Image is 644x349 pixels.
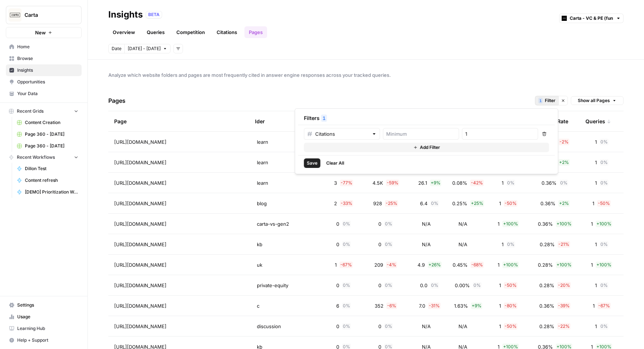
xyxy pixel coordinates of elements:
a: Home [6,41,82,53]
h4: Pages [108,90,126,111]
span: - 33 % [340,200,353,207]
span: + 2 % [558,159,570,166]
span: 0 % [600,282,609,289]
span: + 100 % [596,221,612,227]
button: Workspace: Carta [6,6,82,24]
span: learn [257,159,268,166]
img: Carta Logo [8,8,22,22]
a: Pages [244,26,267,38]
a: [DEMO] Prioritization Workflow for creation [14,186,82,198]
span: 6.4 [420,200,427,207]
span: c [257,302,259,309]
span: 1 [502,241,503,248]
span: - 50 % [597,200,611,207]
span: 0 [378,241,381,248]
a: Queries [142,26,169,38]
span: 0 [336,282,339,289]
span: 26.1 [418,179,427,187]
span: Add Filter [420,144,440,151]
span: 4.5K [372,179,383,187]
span: 0 % [600,139,609,145]
a: Page 360 - [DATE] [14,128,82,140]
span: 1 [593,302,595,309]
span: N/A [458,220,467,228]
span: 1 [502,179,503,187]
span: Show all Pages [578,97,610,104]
span: Content Creation [25,119,78,126]
span: 1 [499,323,501,330]
span: - 25 % [385,200,398,207]
span: [DATE] - [DATE] [128,45,161,52]
span: N/A [422,323,431,330]
button: Clear All [323,158,347,168]
button: New [6,27,82,38]
span: 1 [591,220,593,228]
span: + 100 % [596,262,612,268]
span: 0.36% [539,302,554,309]
div: Queries [585,111,611,131]
span: 1.63% [454,302,468,309]
span: [URL][DOMAIN_NAME] [114,200,166,207]
span: 1 [591,261,593,269]
span: [URL][DOMAIN_NAME] [114,323,166,330]
span: [URL][DOMAIN_NAME] [114,179,166,187]
span: N/A [422,220,431,228]
span: kb [257,241,262,248]
span: 0.28% [540,241,555,248]
span: 0 % [342,323,351,330]
span: [URL][DOMAIN_NAME] [114,261,166,269]
span: 0 [378,220,381,228]
span: - 20 % [557,282,571,289]
span: 0.25% [452,200,467,207]
span: 0 % [384,323,393,330]
span: 352 [375,302,383,309]
span: Learning Hub [17,325,78,332]
span: + 2 % [558,200,570,207]
span: Recent Grids [17,108,44,115]
span: + 25 % [470,200,484,207]
span: - 50 % [504,323,517,330]
span: 0 [336,323,339,330]
a: Usage [6,311,82,323]
span: Dillon Test [25,165,78,172]
span: 0 [336,220,339,228]
span: 0.28% [538,261,553,269]
button: [DATE] - [DATE] [124,44,171,53]
span: 0.28% [539,323,554,330]
span: Home [17,44,78,50]
span: - 22 % [557,323,570,330]
span: learn [257,179,268,187]
span: Carta [25,11,69,19]
div: 1 [538,98,543,104]
span: 0 % [430,200,439,207]
span: Opportunities [17,79,78,85]
span: blog [257,200,267,207]
span: - 80 % [504,303,517,309]
div: BETA [146,11,162,18]
span: - 21 % [558,241,570,248]
span: 4.9 [418,261,425,269]
span: 0 [336,241,339,248]
span: Analyze which website folders and pages are most frequently cited in answer engine responses acro... [108,71,624,79]
span: - 50 % [504,200,517,207]
span: Your Data [17,90,78,97]
span: Content refresh [25,177,78,184]
span: 0.45% [453,261,468,269]
span: + 100 % [556,221,572,227]
span: 1 [498,261,499,269]
a: Opportunities [6,76,82,88]
span: 0.36% [542,179,557,187]
span: uk [257,261,262,269]
span: 1 [499,282,501,289]
span: learn [257,138,268,146]
span: 0 [378,323,381,330]
span: - 31 % [428,303,441,309]
span: 1 [595,282,597,289]
a: Dillon Test [14,163,82,174]
span: Browse [17,55,78,62]
span: 0 % [342,241,351,248]
span: Insights [17,67,78,74]
span: Settings [17,302,78,308]
span: - 59 % [386,180,399,186]
span: 0 % [600,241,609,248]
